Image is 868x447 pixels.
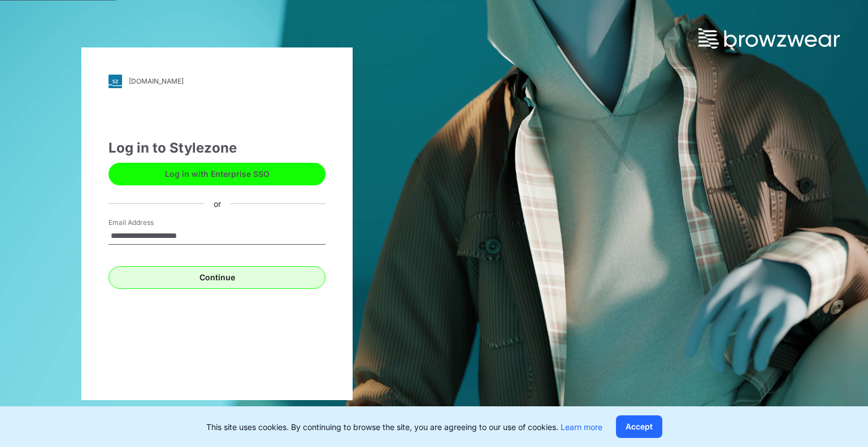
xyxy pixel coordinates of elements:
[108,75,122,88] img: svg+xml;base64,PHN2ZyB3aWR0aD0iMjgiIGhlaWdodD0iMjgiIHZpZXdCb3g9IjAgMCAyOCAyOCIgZmlsbD0ibm9uZSIgeG...
[205,198,230,210] div: or
[108,218,188,228] label: Email Address
[206,421,602,433] p: This site uses cookies. By continuing to browse the site, you are agreeing to our use of cookies.
[108,163,325,185] button: Log in with Enterprise SSO
[129,77,184,85] div: [DOMAIN_NAME]
[108,138,325,158] div: Log in to Stylezone
[698,28,840,49] img: browzwear-logo.73288ffb.svg
[108,75,325,88] a: [DOMAIN_NAME]
[108,266,325,289] button: Continue
[561,422,602,432] a: Learn more
[616,415,662,438] button: Accept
